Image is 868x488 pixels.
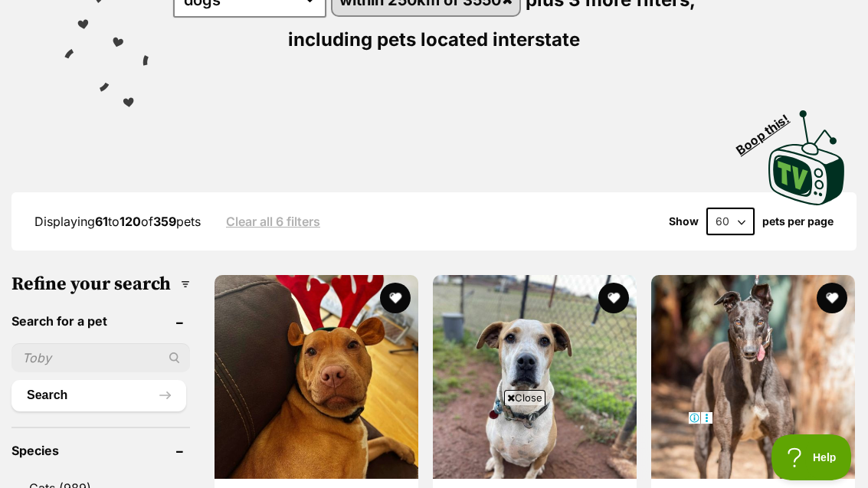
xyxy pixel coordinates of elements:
[762,215,834,228] label: pets per page
[95,214,108,229] strong: 61
[153,214,176,229] strong: 359
[215,275,418,479] img: Cc - Staffordshire Bull Terrier Dog
[11,380,186,411] button: Search
[768,110,845,205] img: PetRescue TV logo
[156,411,713,480] iframe: Advertisement
[433,275,637,479] img: Milly - Australian Cattle Dog x Mastiff Dog
[817,283,847,313] button: favourite
[734,102,804,157] span: Boop this!
[11,444,190,457] header: Species
[598,283,629,313] button: favourite
[651,275,855,479] img: Winnie - Greyhound Dog
[34,214,201,229] span: Displaying to of pets
[120,214,141,229] strong: 120
[288,28,580,51] span: including pets located interstate
[11,314,190,328] header: Search for a pet
[226,215,320,228] a: Clear all 6 filters
[768,97,845,208] a: Boop this!
[669,215,699,228] span: Show
[380,283,411,313] button: favourite
[11,343,190,372] input: Toby
[504,390,545,405] span: Close
[771,434,853,480] iframe: Help Scout Beacon - Open
[11,273,190,295] h3: Refine your search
